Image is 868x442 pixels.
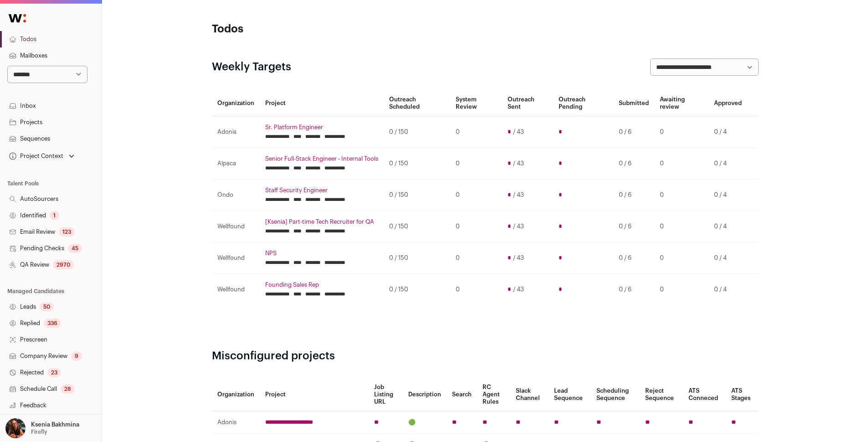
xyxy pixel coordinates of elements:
h2: Weekly Targets [212,60,291,74]
th: Search [447,378,477,411]
p: Ksenia Bakhmina [31,421,79,428]
div: 1 [50,211,59,220]
span: / 43 [513,191,524,199]
td: 0 / 6 [613,116,654,148]
th: Project [260,378,369,411]
td: 0 [654,242,709,274]
th: Outreach Pending [553,90,613,116]
td: 0 / 6 [613,211,654,242]
td: 0 / 4 [709,116,747,148]
td: 0 [654,274,709,305]
td: 🟢 [403,411,447,434]
button: Open dropdown [4,418,81,438]
div: 23 [47,368,61,377]
td: 0 / 6 [613,274,654,305]
div: 50 [40,302,54,311]
th: RC Agent Rules [477,378,510,411]
div: 28 [61,384,75,394]
td: 0 [654,211,709,242]
th: Outreach Scheduled [384,90,450,116]
td: Alpaca [212,148,260,179]
td: 0 / 6 [613,179,654,211]
div: 45 [68,244,82,253]
td: 0 / 150 [384,148,450,179]
a: Staff Security Engineer [265,187,378,194]
td: 0 / 4 [709,179,747,211]
td: 0 / 150 [384,116,450,148]
th: Lead Sequence [549,378,591,411]
img: Wellfound [4,9,31,27]
td: 0 [654,148,709,179]
th: Slack Channel [510,378,549,411]
th: ATS Stages [726,378,758,411]
h2: Misconfigured projects [212,349,759,363]
td: Adonis [212,411,260,434]
td: 0 / 150 [384,242,450,274]
td: 0 / 4 [709,274,747,305]
td: 0 [450,116,503,148]
th: Project [260,90,384,116]
div: 9 [71,352,82,361]
td: 0 / 4 [709,148,747,179]
th: Outreach Sent [502,90,553,116]
div: Project Context [7,153,63,160]
a: NPS [265,250,378,257]
td: 0 [450,274,503,305]
td: 0 [654,116,709,148]
td: 0 / 6 [613,148,654,179]
td: Wellfound [212,211,260,242]
td: 0 / 150 [384,179,450,211]
td: 0 [450,211,503,242]
a: Founding Sales Rep [265,281,378,289]
th: Scheduling Sequence [591,378,640,411]
th: Description [403,378,447,411]
th: Approved [709,90,747,116]
th: Job Listing URL [369,378,403,411]
td: Wellfound [212,242,260,274]
td: 0 [450,148,503,179]
div: 123 [59,227,75,237]
div: 336 [44,319,61,328]
td: Ondo [212,179,260,211]
div: 2970 [53,260,74,269]
th: System Review [450,90,503,116]
td: 0 / 6 [613,242,654,274]
th: Reject Sequence [640,378,683,411]
th: Awaiting review [654,90,709,116]
p: Firefly [31,428,47,436]
td: 0 / 4 [709,242,747,274]
span: / 43 [513,254,524,262]
th: Organization [212,90,260,116]
button: Open dropdown [7,150,76,163]
td: Wellfound [212,274,260,305]
span: / 43 [513,128,524,136]
span: / 43 [513,223,524,230]
th: Organization [212,378,260,411]
a: [Ksenia] Part-time Tech Recruiter for QA [265,218,378,226]
td: 0 / 4 [709,211,747,242]
span: / 43 [513,286,524,293]
th: ATS Conneced [683,378,726,411]
td: 0 / 150 [384,274,450,305]
a: Senior Full-Stack Engineer - Internal Tools [265,155,378,163]
h1: Todos [212,22,394,37]
a: Sr. Platform Engineer [265,124,378,131]
td: Adonis [212,116,260,148]
td: 0 [450,179,503,211]
img: 13968079-medium_jpg [5,418,26,438]
td: 0 / 150 [384,211,450,242]
span: / 43 [513,160,524,167]
td: 0 [450,242,503,274]
th: Submitted [613,90,654,116]
td: 0 [654,179,709,211]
